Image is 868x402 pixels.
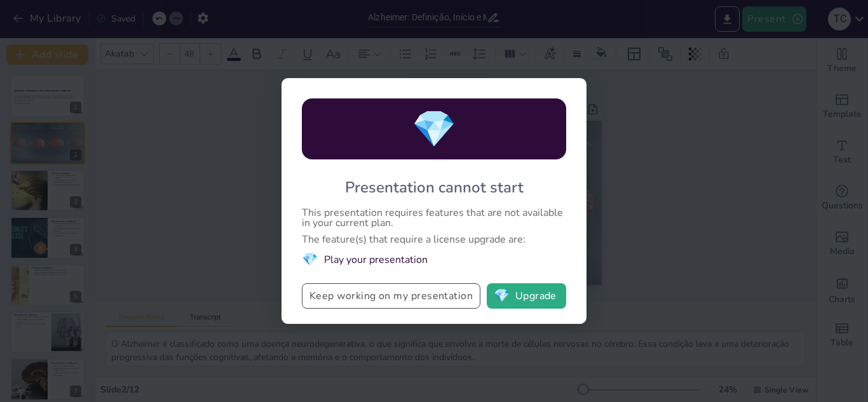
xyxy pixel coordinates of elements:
span: diamond [494,290,510,302]
button: diamondUpgrade [487,283,566,309]
div: This presentation requires features that are not available in your current plan. [302,208,566,228]
li: Play your presentation [302,251,566,268]
span: diamond [412,105,456,154]
div: Presentation cannot start [345,177,524,198]
div: The feature(s) that require a license upgrade are: [302,234,566,245]
button: Keep working on my presentation [302,283,480,309]
span: diamond [302,251,318,268]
